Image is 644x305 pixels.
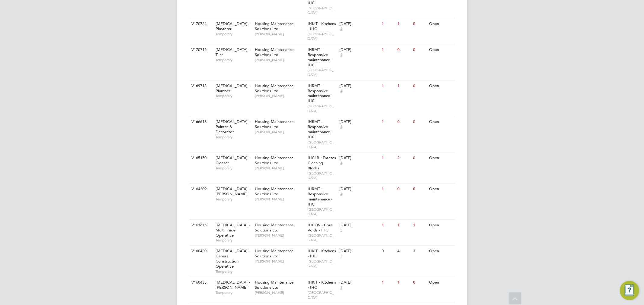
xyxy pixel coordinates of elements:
span: IHCOV - Core Voids - IHC [308,222,333,233]
span: [MEDICAL_DATA] - Tiler [216,47,250,57]
span: 4 [339,161,343,166]
span: [PERSON_NAME] [255,32,305,36]
span: IHKIT - Kitchens - IHC [308,249,336,259]
div: V160430 [190,246,211,257]
div: Open [428,44,454,55]
span: [MEDICAL_DATA] - [PERSON_NAME] [216,280,250,290]
div: 0 [412,152,428,164]
span: IHKIT - Kitchens - IHC [308,280,336,290]
div: V160435 [190,277,211,288]
div: 0 [396,184,412,195]
span: Temporary [216,58,252,62]
div: Open [428,152,454,164]
span: 4 [339,124,343,130]
span: Housing Maintenance Solutions Ltd [255,222,293,233]
div: Open [428,116,454,127]
div: Open [428,18,454,30]
div: 2 [396,152,412,164]
div: Open [428,220,454,231]
span: Housing Maintenance Solutions Ltd [255,83,293,93]
div: [DATE] [339,280,379,285]
span: [GEOGRAPHIC_DATA] [308,291,336,300]
span: [GEOGRAPHIC_DATA] [308,171,336,180]
span: Temporary [216,166,252,171]
span: IHRMT - Responsive maintenance - IHC [308,47,332,68]
div: 1 [380,184,396,195]
div: [DATE] [339,21,379,27]
div: 1 [396,220,412,231]
span: [GEOGRAPHIC_DATA] [308,233,336,242]
div: 3 [412,246,428,257]
span: Temporary [216,32,252,36]
div: 1 [412,220,428,231]
div: 1 [396,18,412,30]
div: [DATE] [339,83,379,89]
span: [PERSON_NAME] [255,93,305,98]
span: Temporary [216,93,252,98]
span: Temporary [216,238,252,243]
span: IHRMT - Responsive maintenance - IHC [308,186,332,207]
span: [GEOGRAPHIC_DATA] [308,104,336,113]
span: Temporary [216,291,252,295]
span: 3 [339,254,343,259]
div: V170716 [190,44,211,55]
div: 0 [412,277,428,288]
div: 0 [412,44,428,55]
div: 1 [380,152,396,164]
span: [GEOGRAPHIC_DATA] [308,68,336,77]
div: 1 [380,80,396,92]
span: IHKIT - Kitchens - IHC [308,21,336,31]
div: 0 [396,116,412,127]
span: 4 [339,89,343,94]
span: 4 [339,27,343,32]
div: 0 [412,184,428,195]
span: 4 [339,192,343,197]
div: [DATE] [339,119,379,124]
span: [MEDICAL_DATA] - Multi Trade Operative [216,222,250,238]
div: 0 [412,80,428,92]
div: V170724 [190,18,211,30]
span: [PERSON_NAME] [255,197,305,202]
span: [MEDICAL_DATA] - Plumber [216,83,250,93]
span: Temporary [216,197,252,202]
button: Engage Resource Center [620,281,639,300]
span: Temporary [216,135,252,140]
span: Temporary [216,269,252,274]
span: [PERSON_NAME] [255,259,305,264]
div: [DATE] [339,187,379,192]
span: Housing Maintenance Solutions Ltd [255,249,293,259]
span: 5 [339,228,343,233]
div: 1 [396,80,412,92]
span: [MEDICAL_DATA] - Cleaner [216,155,250,165]
span: 4 [339,52,343,58]
span: [PERSON_NAME] [255,166,305,171]
div: Open [428,184,454,195]
span: [MEDICAL_DATA] - Plasterer [216,21,250,31]
span: 3 [339,285,343,291]
span: Housing Maintenance Solutions Ltd [255,155,293,165]
div: 0 [412,18,428,30]
div: 4 [396,246,412,257]
span: [MEDICAL_DATA] - Painter & Decorator [216,119,250,134]
span: [PERSON_NAME] [255,291,305,295]
div: [DATE] [339,223,379,228]
span: [GEOGRAPHIC_DATA] [308,140,336,149]
span: [GEOGRAPHIC_DATA] [308,32,336,41]
div: V169718 [190,80,211,92]
div: [DATE] [339,156,379,161]
span: IHCLB - Estates Cleaning - Blocks [308,155,336,171]
span: [MEDICAL_DATA] - General Construction Operative [216,249,250,269]
div: V165150 [190,152,211,164]
div: Open [428,80,454,92]
div: [DATE] [339,249,379,254]
span: [PERSON_NAME] [255,233,305,238]
span: IHRMT - Responsive maintenance - IHC [308,83,332,104]
span: [PERSON_NAME] [255,58,305,62]
div: 1 [380,277,396,288]
span: [MEDICAL_DATA] - [PERSON_NAME] [216,186,250,197]
div: 1 [380,44,396,55]
div: [DATE] [339,47,379,52]
div: 0 [380,246,396,257]
div: 0 [412,116,428,127]
span: Housing Maintenance Solutions Ltd [255,119,293,129]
